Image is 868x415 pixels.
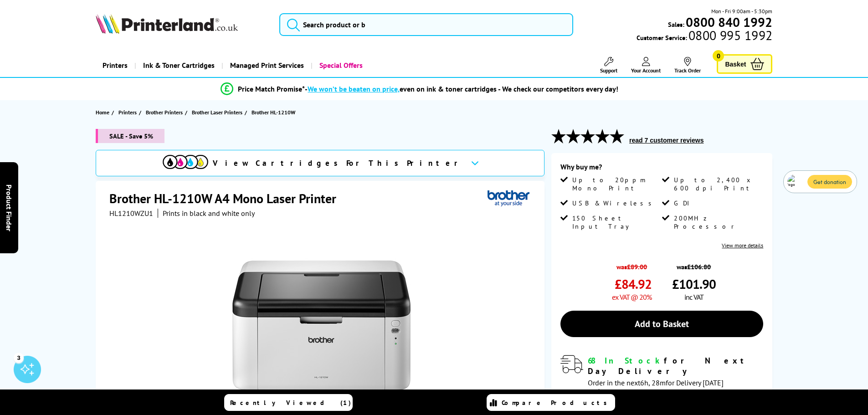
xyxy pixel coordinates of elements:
[487,394,615,411] a: Compare Products
[311,54,370,77] a: Special Offers
[637,31,772,42] span: Customer Service:
[674,57,701,74] a: Track Order
[238,84,305,93] span: Price Match Promise*
[672,258,716,271] span: was
[711,7,772,15] span: Mon - Fri 9:00am - 5:30pm
[96,14,268,36] a: Printerland Logo
[686,14,772,31] b: 0800 840 1992
[252,108,295,117] span: Brother HL-1210W
[722,242,763,249] a: View more details
[717,54,772,74] a: Basket 0
[146,108,183,117] span: Brother Printers
[588,355,763,376] div: for Next Day Delivery
[572,214,660,231] span: 150 Sheet Input Tray
[631,57,661,74] a: Your Account
[230,399,351,407] span: Recently Viewed (1)
[684,292,704,302] span: inc VAT
[14,353,24,363] div: 3
[600,67,617,74] span: Support
[627,136,706,144] button: read 7 customer reviews
[74,81,765,97] li: modal_Promise
[560,162,763,176] div: Why buy me?
[600,57,617,74] a: Support
[588,378,724,398] span: Order in the next for Delivery [DATE] 16 September!
[631,67,661,74] span: Your Account
[560,311,763,337] a: Add to Basket
[143,54,215,77] span: Ink & Toner Cartridges
[627,262,647,271] strike: £89.00
[224,394,353,411] a: Recently Viewed (1)
[713,50,724,61] span: 0
[572,176,660,192] span: Up to 20ppm Mono Print
[674,176,761,192] span: Up to 2,400 x 600 dpi Print
[163,155,208,169] img: cmyk-icon.svg
[252,108,298,117] a: Brother HL-1210W
[232,236,411,415] img: Brother HL-1210W
[192,108,242,117] span: Brother Laser Printers
[588,355,664,366] span: 68 In Stock
[672,276,716,292] span: £101.90
[674,199,690,207] span: GDI
[502,399,612,407] span: Compare Products
[96,129,164,143] span: SALE - Save 5%
[192,108,245,117] a: Brother Laser Printers
[640,378,666,387] span: 6h, 28m
[308,84,400,93] span: We won’t be beaten on price,
[725,58,746,70] span: Basket
[612,292,652,302] span: ex VAT @ 20%
[615,276,652,292] span: £84.92
[221,54,311,77] a: Managed Print Services
[213,158,463,168] span: View Cartridges For This Printer
[96,14,238,34] img: Printerland Logo
[305,84,618,93] div: - even on ink & toner cartridges - We check our competitors every day!
[134,54,221,77] a: Ink & Toner Cartridges
[668,20,684,29] span: Sales:
[596,387,601,395] sup: th
[279,13,573,36] input: Search product or b
[118,108,137,117] span: Printers
[5,184,14,231] span: Product Finder
[146,108,185,117] a: Brother Printers
[96,108,109,117] span: Home
[684,18,772,26] a: 0800 840 1992
[488,190,529,207] img: Brother
[687,31,772,40] span: 0800 995 1992
[109,209,153,218] span: HL1210WZU1
[109,190,345,207] h1: Brother HL-1210W A4 Mono Laser Printer
[96,54,134,77] a: Printers
[560,355,763,397] div: modal_delivery
[687,262,711,271] strike: £106.80
[572,199,657,207] span: USB & Wireless
[612,258,652,271] span: was
[674,214,761,231] span: 200MHz Processor
[96,108,112,117] a: Home
[118,108,139,117] a: Printers
[163,209,255,218] i: Prints in black and white only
